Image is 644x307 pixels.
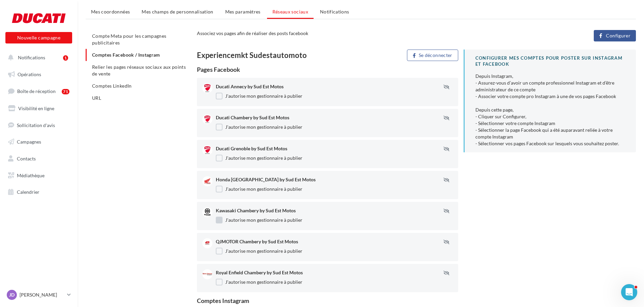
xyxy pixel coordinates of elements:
[17,156,36,161] span: Contacts
[91,9,130,14] span: Mes coordonnées
[216,93,302,99] label: J'autorise mon gestionnaire à publier
[197,52,325,59] div: Experiencemkt Sudestautomoto
[216,146,287,151] span: Ducati Grenoble by Sud Est Motos
[92,64,186,76] span: Relier les pages réseaux sociaux aux points de vente
[9,291,14,298] span: JD
[621,284,637,300] iframe: Intercom live chat
[216,239,298,244] span: QJMOTOR Chambery by Sud Est Motos
[142,9,213,14] span: Mes champs de personnalisation
[197,298,458,304] div: Comptes Instagram
[62,89,69,94] div: 71
[216,115,289,120] span: Ducati Chambery by Sud Est Motos
[92,83,132,89] span: Comptes LinkedIn
[216,177,316,182] span: Honda [GEOGRAPHIC_DATA] by Sud Est Motos
[5,32,72,43] button: Nouvelle campagne
[606,33,631,38] span: Configurer
[4,168,74,183] a: Médiathèque
[92,95,101,101] span: URL
[17,88,56,94] span: Boîte de réception
[216,124,302,130] label: J'autorise mon gestionnaire à publier
[320,9,349,14] span: Notifications
[17,122,55,128] span: Sollicitation d'avis
[216,217,302,223] label: J'autorise mon gestionnaire à publier
[4,84,74,98] a: Boîte de réception71
[18,71,41,77] span: Opérations
[4,135,74,149] a: Campagnes
[20,291,64,298] p: [PERSON_NAME]
[63,55,68,61] div: 1
[18,55,45,60] span: Notifications
[475,55,625,67] div: CONFIGURER MES COMPTES POUR POSTER sur instagram et facebook
[407,50,458,61] button: Se déconnecter
[216,248,302,254] label: J'autorise mon gestionnaire à publier
[4,185,74,199] a: Calendrier
[17,173,45,178] span: Médiathèque
[197,66,458,72] div: Pages Facebook
[4,118,74,132] a: Sollicitation d'avis
[17,139,41,145] span: Campagnes
[5,288,72,301] a: JD [PERSON_NAME]
[216,279,302,285] label: J'autorise mon gestionnaire à publier
[225,9,261,14] span: Mes paramètres
[92,33,167,45] span: Compte Meta pour les campagnes publicitaires
[216,208,296,213] span: Kawasaki Chambery by Sud Est Motos
[4,101,74,116] a: Visibilité en ligne
[216,155,302,161] label: J'autorise mon gestionnaire à publier
[216,270,303,275] span: Royal Enfield Chambery by Sud Est Motos
[17,189,39,195] span: Calendrier
[4,51,71,65] button: Notifications 1
[475,73,625,147] div: Depuis Instagram, - Assurez-vous d’avoir un compte professionnel Instagram et d’être administrate...
[216,186,302,192] label: J'autorise mon gestionnaire à publier
[216,84,284,89] span: Ducati Annecy by Sud Est Motos
[18,105,54,111] span: Visibilité en ligne
[4,67,74,82] a: Opérations
[594,30,636,41] button: Configurer
[197,30,308,36] span: Associez vos pages afin de réaliser des posts facebook
[4,152,74,166] a: Contacts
